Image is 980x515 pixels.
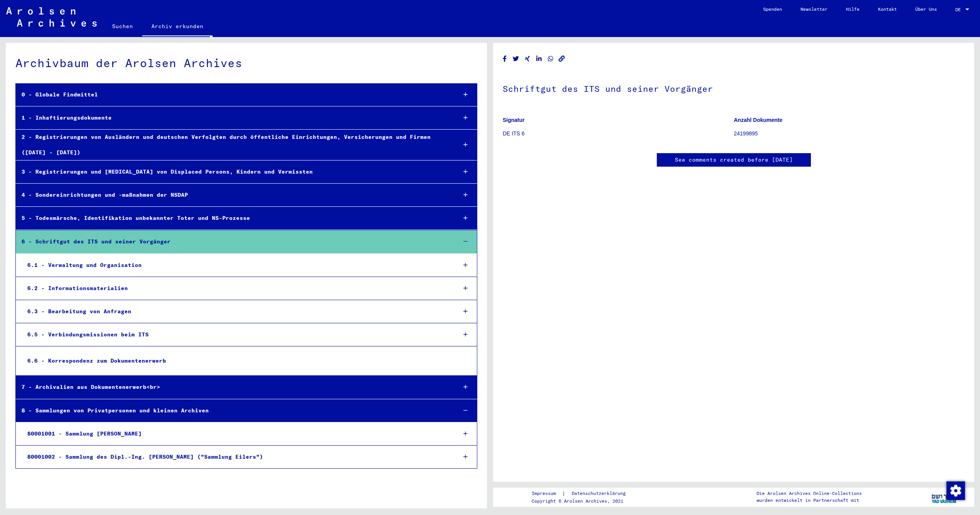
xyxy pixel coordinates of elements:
span: DE [955,7,964,12]
div: Archivbaum der Arolsen Archives [15,54,477,72]
img: yv_logo.png [930,487,959,507]
p: 24199895 [734,130,965,138]
a: Suchen [103,17,142,35]
div: 0 - Globale Findmittel [16,87,450,102]
div: 6.3 - Bearbeitung von Anfragen [22,304,450,319]
button: Share on Facebook [501,54,509,64]
div: 6.1 - Verwaltung und Organisation [22,258,450,273]
a: See comments created before [DATE] [675,156,793,164]
div: 8 - Sammlungen von Privatpersonen und kleinen Archiven [16,403,450,418]
p: Copyright © Arolsen Archives, 2021 [532,498,635,505]
div: 3 - Registrierungen und [MEDICAL_DATA] von Displaced Persons, Kindern und Vermissten [16,164,450,179]
div: | [532,490,635,498]
button: Share on WhatsApp [547,54,555,64]
a: Archiv erkunden [142,17,213,37]
button: Share on LinkedIn [535,54,543,64]
a: Impressum [532,490,562,498]
img: Zustimmung ändern [946,481,965,500]
button: Copy link [558,54,566,64]
div: 7 - Archivalien aus Dokumentenerwerb<br> [16,380,450,395]
div: 80001002 - Sammlung des Dipl.-Ing. [PERSON_NAME] ("Sammlung Eilers") [22,449,450,464]
p: Die Arolsen Archives Online-Collections [757,490,862,497]
div: 6.5 - Verbindungsmissionen beim ITS [22,327,450,342]
div: 2 - Registrierungen von Ausländern und deutschen Verfolgten durch öffentliche Einrichtungen, Vers... [16,130,450,160]
img: Arolsen_neg.svg [6,7,97,27]
p: wurden entwickelt in Partnerschaft mit [757,497,862,504]
div: 4 - Sondereinrichtungen und -maßnahmen der NSDAP [16,187,450,203]
div: 5 - Todesmärsche, Identifikation unbekannter Toter und NS-Prozesse [16,211,450,226]
b: Signatur [503,117,525,123]
p: DE ITS 6 [503,130,733,138]
div: Zustimmung ändern [946,481,965,500]
button: Share on Xing [524,54,532,64]
h1: Schriftgut des ITS und seiner Vorgänger [503,71,965,105]
div: 6.2 - Informationsmaterialien [22,281,450,296]
div: 80001001 - Sammlung [PERSON_NAME] [22,426,450,441]
div: 6.6 - Korrespondenz zum Dokumentenerwerb [22,353,450,368]
button: Share on Twitter [512,54,520,64]
b: Anzahl Dokumente [734,117,782,123]
div: 1 - Inhaftierungsdokumente [16,110,450,125]
div: 6 - Schriftgut des ITS und seiner Vorgänger [16,234,450,249]
a: Datenschutzerklärung [566,490,635,498]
